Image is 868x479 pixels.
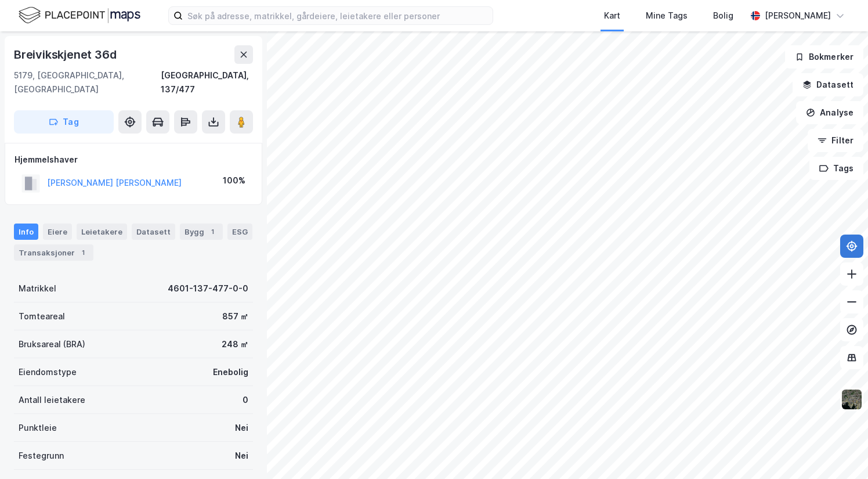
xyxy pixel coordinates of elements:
div: Eiendomstype [19,365,77,379]
div: 1 [77,247,89,258]
div: Enebolig [213,365,248,379]
button: Filter [808,129,863,152]
img: 9k= [841,388,863,410]
div: 4601-137-477-0-0 [168,282,248,296]
div: ESG [227,224,252,240]
div: 248 ㎡ [222,337,248,351]
div: Punktleie [19,421,57,435]
div: [PERSON_NAME] [765,9,831,23]
div: 100% [223,174,245,188]
div: Transaksjoner [14,244,93,261]
img: logo.f888ab2527a4732fd821a326f86c7f29.svg [19,5,140,26]
div: Datasett [132,224,175,240]
div: 0 [243,393,248,407]
div: Nei [235,449,248,463]
div: 857 ㎡ [222,309,248,323]
div: Bruksareal (BRA) [19,337,85,351]
div: Festegrunn [19,449,64,463]
div: Bygg [180,224,223,240]
div: 1 [207,226,218,237]
div: Info [14,224,38,240]
div: Tomteareal [19,309,65,323]
button: Bokmerker [785,45,863,69]
div: Mine Tags [646,9,688,23]
div: Hjemmelshaver [15,153,252,167]
div: Antall leietakere [19,393,85,407]
div: Eiere [43,224,72,240]
div: Matrikkel [19,282,56,296]
div: Leietakere [77,224,127,240]
div: 5179, [GEOGRAPHIC_DATA], [GEOGRAPHIC_DATA] [14,69,161,96]
div: Kart [604,9,620,23]
button: Datasett [793,73,863,96]
div: [GEOGRAPHIC_DATA], 137/477 [161,69,253,96]
button: Tags [809,157,863,180]
button: Analyse [796,101,863,124]
div: Breivikskjenet 36d [14,45,118,64]
iframe: Chat Widget [810,423,868,479]
div: Bolig [713,9,733,23]
div: Nei [235,421,248,435]
input: Søk på adresse, matrikkel, gårdeiere, leietakere eller personer [183,7,493,24]
button: Tag [14,110,114,134]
